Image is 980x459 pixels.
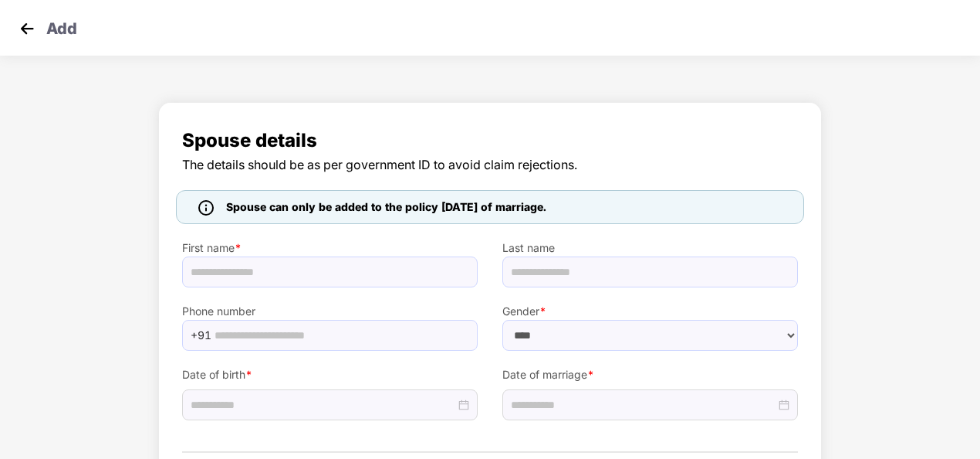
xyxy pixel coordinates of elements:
p: Add [46,17,77,36]
label: Phone number [182,303,478,320]
img: icon [198,200,214,216]
label: Date of marriage [502,366,798,383]
label: Date of birth [182,366,478,383]
span: Spouse details [182,126,798,155]
img: svg+xml;base64,PHN2ZyB4bWxucz0iaHR0cDovL3d3dy53My5vcmcvMjAwMC9zdmciIHdpZHRoPSIzMCIgaGVpZ2h0PSIzMC... [15,17,39,40]
label: First name [182,240,478,257]
span: The details should be as per government ID to avoid claim rejections. [182,155,798,175]
label: Gender [502,303,798,320]
span: Spouse can only be added to the policy [DATE] of marriage. [226,199,546,216]
label: Last name [502,240,798,257]
span: +91 [191,324,211,347]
